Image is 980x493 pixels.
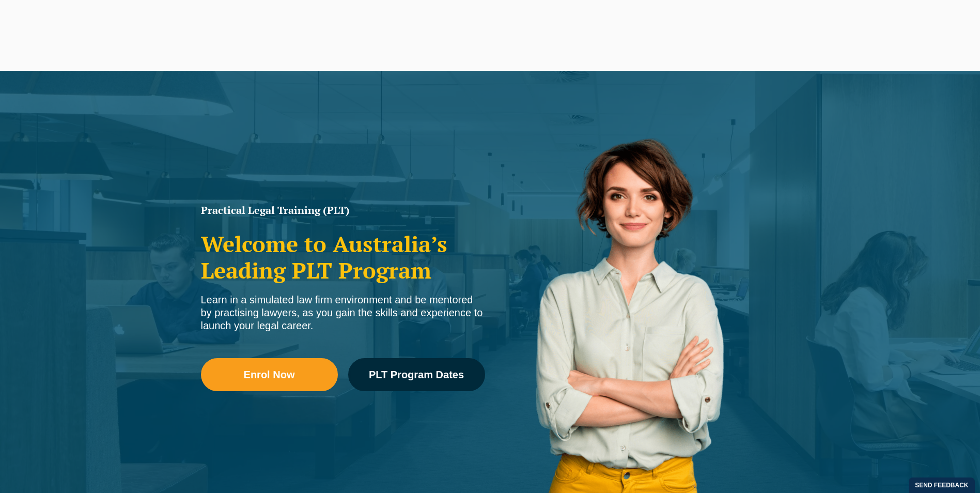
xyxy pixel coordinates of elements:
a: PLT Program Dates [348,358,485,391]
div: Learn in a simulated law firm environment and be mentored by practising lawyers, as you gain the ... [201,294,485,332]
h1: Practical Legal Training (PLT) [201,205,485,215]
span: Enrol Now [244,369,295,380]
a: Enrol Now [201,358,338,391]
h2: Welcome to Australia’s Leading PLT Program [201,231,485,283]
span: PLT Program Dates [369,369,464,380]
